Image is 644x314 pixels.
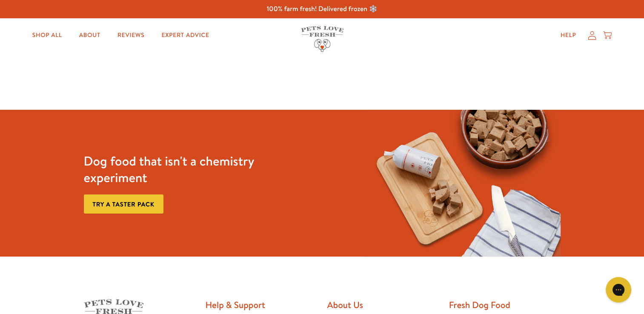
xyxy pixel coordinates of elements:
[301,26,343,52] img: Pets Love Fresh
[26,27,69,44] a: Shop All
[366,110,560,257] img: Fussy
[155,27,216,44] a: Expert Advice
[84,153,278,186] h3: Dog food that isn't a chemistry experiment
[601,274,635,305] iframe: Gorgias live chat messenger
[72,27,107,44] a: About
[206,299,317,311] h2: Help & Support
[111,27,151,44] a: Reviews
[84,194,163,214] a: Try a taster pack
[327,299,439,311] h2: About Us
[554,27,583,44] a: Help
[449,299,561,311] h2: Fresh Dog Food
